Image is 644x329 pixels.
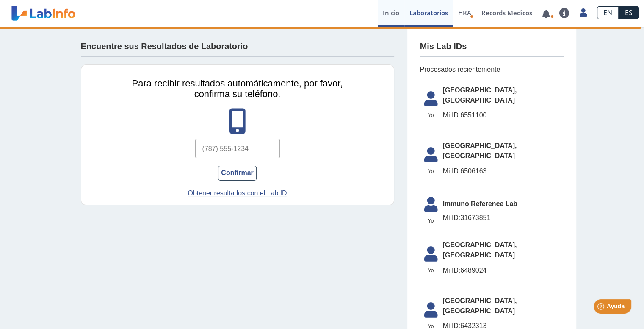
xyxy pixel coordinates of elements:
span: Yo [419,112,443,119]
span: 6489024 [443,265,564,276]
a: ES [619,6,639,19]
span: Procesados recientemente [420,64,564,75]
span: Mi ID: [443,214,461,221]
span: Mi ID: [443,267,461,274]
h4: Mis Lab IDs [420,42,467,52]
h3: Para recibir resultados automáticamente, por favor, confirma su teléfono. [122,78,354,99]
button: Confirmar [218,166,256,181]
h4: Encuentre sus Resultados de Laboratorio [81,42,248,52]
span: [GEOGRAPHIC_DATA], [GEOGRAPHIC_DATA] [443,141,564,161]
span: [GEOGRAPHIC_DATA], [GEOGRAPHIC_DATA] [443,85,564,106]
span: Yo [419,267,443,274]
span: Yo [419,167,443,175]
span: 31673851 [443,213,564,223]
span: Mi ID: [443,167,461,175]
a: Obtener resultados con el Lab ID [122,188,354,198]
input: (787) 555-1234 [195,139,280,158]
span: [GEOGRAPHIC_DATA], [GEOGRAPHIC_DATA] [443,240,564,260]
span: HRA [458,8,471,17]
span: Yo [419,217,443,225]
span: Mi ID: [443,112,461,119]
a: EN [597,6,619,19]
span: [GEOGRAPHIC_DATA], [GEOGRAPHIC_DATA] [443,296,564,316]
span: 6551100 [443,110,564,120]
span: Immuno Reference Lab [443,199,564,209]
iframe: Help widget launcher [569,296,635,320]
span: 6506163 [443,166,564,176]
